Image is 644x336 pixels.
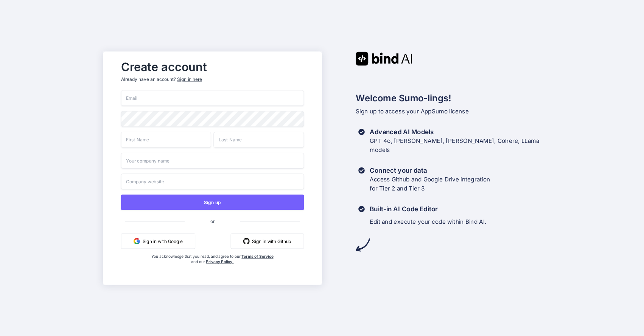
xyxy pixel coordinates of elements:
[185,213,240,229] span: or
[370,136,540,154] p: GPT 4o, [PERSON_NAME], [PERSON_NAME], Cohere, LLama models
[356,238,370,252] img: arrow
[214,132,304,147] input: Last Name
[121,132,211,147] input: First Name
[121,62,304,72] h2: Create account
[356,51,412,65] img: Bind AI logo
[242,254,274,259] a: Terms of Service
[121,153,304,169] input: Your company name
[356,91,541,105] h2: Welcome Sumo-lings!
[370,217,487,226] p: Edit and execute your code within Bind AI.
[121,76,304,82] p: Already have an account?
[177,76,202,82] div: Sign in here
[134,238,140,244] img: google
[370,166,490,175] h3: Connect your data
[243,238,250,244] img: github
[231,233,304,249] button: Sign in with Github
[121,233,195,249] button: Sign in with Google
[206,259,234,264] a: Privacy Policy.
[370,204,487,214] h3: Built-in AI Code Editor
[152,254,274,279] div: You acknowledge that you read, and agree to our and our
[356,107,541,116] p: Sign up to access your AppSumo license
[370,127,540,136] h3: Advanced AI Models
[370,175,490,193] p: Access Github and Google Drive integration for Tier 2 and Tier 3
[121,173,304,189] input: Company website
[121,194,304,210] button: Sign up
[121,90,304,106] input: Email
